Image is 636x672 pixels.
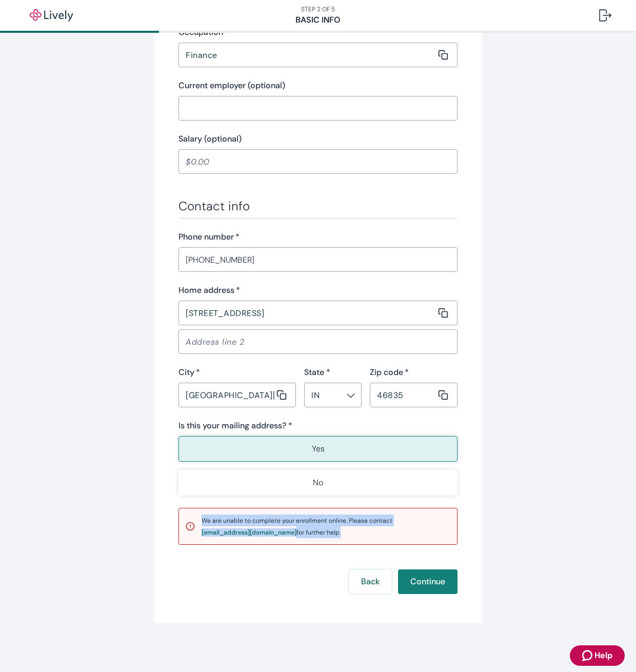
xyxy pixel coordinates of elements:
[178,436,458,462] button: Yes
[582,649,594,662] svg: Zendesk support icon
[370,366,409,379] label: Zip code
[346,390,356,401] button: Open
[349,569,392,594] button: Back
[347,391,355,400] svg: Chevron icon
[304,366,330,379] label: State *
[436,306,450,320] button: Copy message content to clipboard
[202,517,392,537] span: We are unable to complete your enrollment online. Please contact for further help.
[178,303,436,323] input: Address line 1
[594,649,612,662] span: Help
[313,477,323,489] p: No
[178,420,292,432] label: Is this your mailing address? *
[178,470,458,496] button: No
[274,388,289,402] button: Copy message content to clipboard
[570,645,625,666] button: Zendesk support iconHelp
[178,331,458,352] input: Address line 2
[436,388,450,402] button: Copy message content to clipboard
[178,231,240,243] label: Phone number
[398,569,458,594] button: Continue
[436,48,450,62] button: Copy message content to clipboard
[370,385,436,405] input: Zip code
[178,366,200,379] label: City
[178,80,285,92] label: Current employer (optional)
[178,151,458,172] input: $0.00
[591,3,620,28] button: Log out
[438,50,448,60] svg: Copy to clipboard
[276,390,287,400] svg: Copy to clipboard
[178,133,242,145] label: Salary (optional)
[202,529,296,536] div: [EMAIL_ADDRESS][DOMAIN_NAME]
[438,308,448,318] svg: Copy to clipboard
[438,390,448,400] svg: Copy to clipboard
[202,529,296,536] a: support email
[178,284,240,297] label: Home address
[178,199,458,214] h3: Contact info
[178,385,274,405] input: City
[312,443,325,455] p: Yes
[178,249,458,270] input: (555) 555-5555
[307,388,342,402] input: --
[23,9,80,22] img: Lively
